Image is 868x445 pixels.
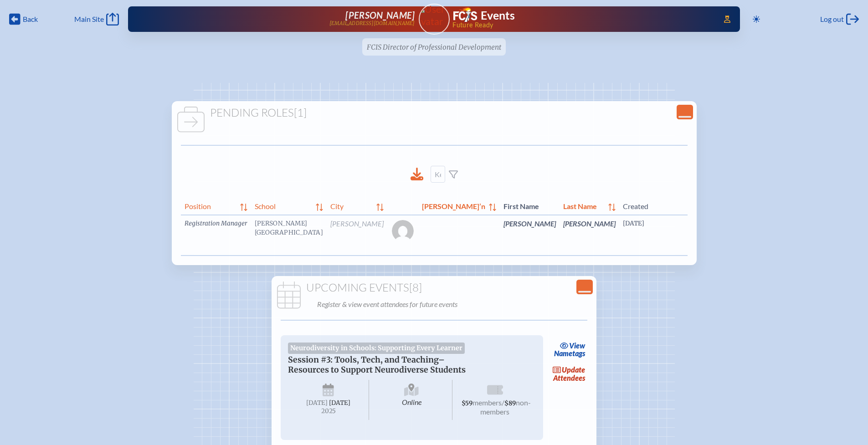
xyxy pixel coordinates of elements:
[552,339,588,360] a: viewNametags
[419,4,450,35] a: User Avatar
[288,343,465,353] span: Neurodiversity in Schools: Supporting Every Learner
[504,399,516,407] span: $89
[288,355,466,375] span: Session #3: Tools, Tech, and Teaching–Resources to Support Neurodiverse Students
[330,200,373,211] span: City
[569,341,585,350] span: view
[23,15,38,24] span: Back
[181,215,251,256] td: Registration Manager
[409,281,422,294] span: [8]
[619,215,729,256] td: [DATE]
[74,13,119,26] a: Main Site
[431,166,445,183] input: Keyword Filter
[371,380,452,420] span: Online
[562,365,585,374] span: update
[306,399,328,407] span: [DATE]
[157,10,415,28] a: [PERSON_NAME][EMAIL_ADDRESS][DOMAIN_NAME]
[275,281,593,294] h1: Upcoming Events
[295,408,362,414] span: 2025
[563,200,605,211] span: Last Name
[820,15,844,24] span: Log out
[329,20,415,26] p: [EMAIL_ADDRESS][DOMAIN_NAME]
[453,7,711,28] div: FCIS Events — Future ready
[392,220,414,242] img: Gravatar
[327,215,387,256] td: [PERSON_NAME]
[317,298,591,311] p: Register & view event attendees for future events
[255,200,313,211] span: School
[345,10,415,20] span: [PERSON_NAME]
[503,200,556,211] span: First Name
[623,200,725,211] span: Created
[415,3,453,27] img: User Avatar
[422,200,485,211] span: [PERSON_NAME]’n
[452,22,711,28] span: Future Ready
[74,15,104,24] span: Main Site
[550,363,588,384] a: updateAttendees
[185,200,236,211] span: Position
[251,215,327,256] td: [PERSON_NAME][GEOGRAPHIC_DATA]
[480,398,531,416] span: non-members
[175,107,693,119] h1: Pending Roles
[500,215,560,256] td: [PERSON_NAME]
[329,399,350,407] span: [DATE]
[294,106,307,119] span: [1]
[560,215,619,256] td: [PERSON_NAME]
[481,10,515,21] h1: Events
[453,7,477,22] img: Florida Council of Independent Schools
[502,398,504,407] span: /
[411,168,423,181] div: Download to CSV
[473,398,502,407] span: members
[462,399,473,407] span: $59
[453,7,515,24] a: FCIS LogoEvents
